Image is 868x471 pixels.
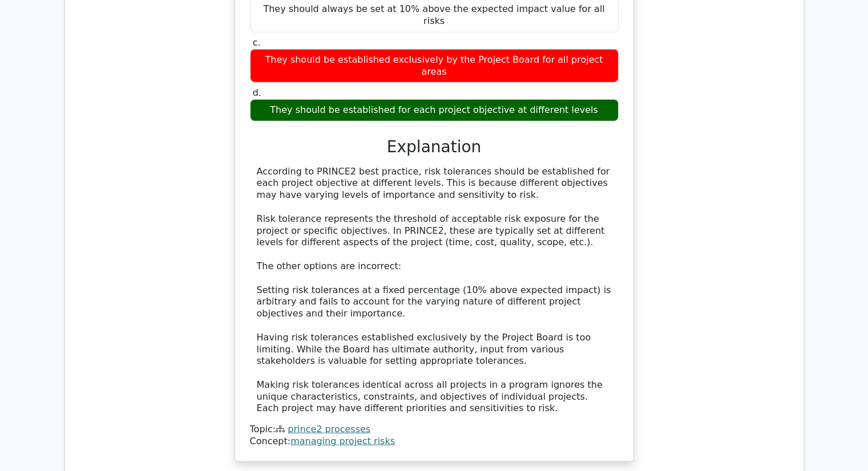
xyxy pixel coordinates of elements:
[257,137,612,157] h3: Explanation
[290,436,395,446] a: managing project risks
[250,99,619,121] div: They should be established for each project objective at different levels
[257,166,612,415] div: According to PRINCE2 best practice, risk tolerances should be established for each project object...
[250,424,619,436] div: Topic:
[288,424,370,435] a: prince2 processes
[253,87,261,98] span: d.
[250,49,619,83] div: They should be established exclusively by the Project Board for all project areas
[253,37,261,48] span: c.
[250,436,619,448] div: Concept:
